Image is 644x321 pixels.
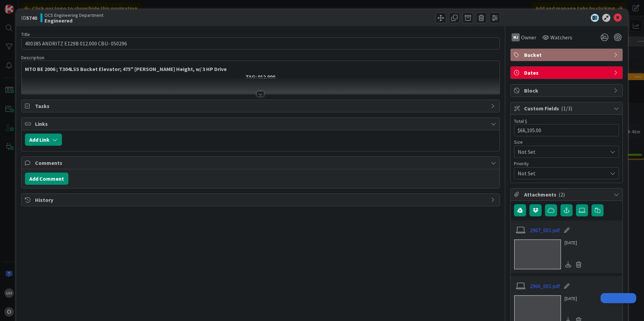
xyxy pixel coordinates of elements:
span: Dates [524,69,610,77]
strong: MTO BE 2006 ; T304LSS Bucket Elevator; 475" [PERSON_NAME] Height, w/ 3 HP Drive [25,66,227,72]
span: ( 2 ) [558,191,565,198]
span: OCS Engineering Department [44,12,103,18]
span: Watchers [550,33,572,41]
span: Block [524,86,610,95]
label: Total $ [514,118,527,124]
label: Title [21,31,30,37]
input: type card name here... [21,37,500,49]
span: Comments [35,159,487,167]
div: MJ [512,33,520,41]
span: Custom Fields [524,104,610,112]
span: Description [21,55,44,61]
div: Priority [514,161,619,166]
span: Owner [521,33,536,41]
div: [DATE] [565,239,584,246]
a: 2966_001.pdf [530,282,560,290]
div: [DATE] [565,295,584,302]
div: Size [514,140,619,144]
span: Not Set [518,147,604,156]
span: ( 1/3 ) [561,105,572,112]
span: Links [35,120,487,128]
button: Add Link [25,134,62,146]
span: Attachments [524,190,610,199]
span: History [35,196,487,204]
a: 2967_001.pdf [530,226,560,234]
span: Bucket [524,51,610,59]
div: Download [565,260,572,269]
button: Add Comment [25,173,68,185]
strong: TAG: 012.000 [246,73,275,80]
span: Not Set [518,169,604,178]
span: ID [21,14,37,22]
b: Engineered [44,18,103,23]
b: 5740 [26,14,37,21]
span: Tasks [35,102,487,110]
